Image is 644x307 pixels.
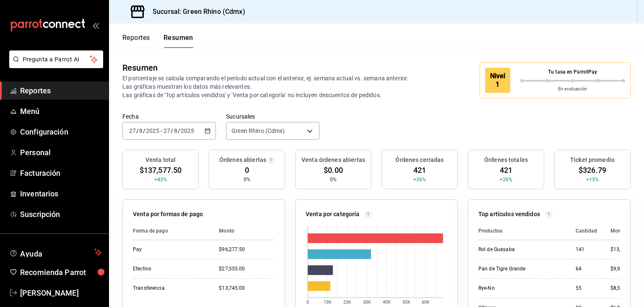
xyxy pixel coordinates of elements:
div: $13,395.00 [610,246,636,253]
div: Nivel 1 [485,68,510,93]
div: $13,745.00 [219,285,275,292]
input: -- [139,127,143,134]
th: Forma de pago [133,222,212,240]
h3: Órdenes totales [484,156,528,164]
span: Personal [20,147,102,158]
button: Resumen [164,34,193,48]
h3: Órdenes cerradas [395,156,444,164]
span: $137,577.50 [140,164,182,176]
span: $326.79 [579,164,606,176]
input: ---- [180,127,195,134]
span: / [171,127,173,134]
h3: Venta órdenes abiertas [301,156,365,164]
span: +43% [154,176,167,183]
label: Fecha [122,114,216,119]
div: Pay [133,246,205,253]
div: $9,920.00 [610,265,636,273]
span: / [178,127,180,134]
span: - [161,127,162,134]
span: 0% [330,176,337,183]
h3: Órdenes abiertas [219,156,266,164]
div: 55 [576,285,597,292]
text: 40K [383,300,391,304]
p: El porcentaje se calcula comparando el período actual con el anterior, ej. semana actual vs. sema... [122,74,419,99]
th: Monto [212,222,275,240]
button: open_drawer_menu [92,22,99,29]
span: +13% [586,176,599,183]
text: 20K [343,300,351,304]
span: 421 [500,164,512,176]
span: 0% [244,176,250,183]
div: Resumen [122,61,158,74]
span: Green Rhino (Cdmx) [231,127,285,135]
span: Menú [20,106,102,117]
span: Reportes [20,85,102,96]
span: Pregunta a Parrot AI [23,55,90,64]
span: / [136,127,139,134]
span: [PERSON_NAME] [20,287,102,299]
h3: Ticket promedio [570,156,615,164]
text: 50K [402,300,410,304]
span: +26% [500,176,513,183]
p: En evaluación [520,86,626,93]
span: Recomienda Parrot [20,267,102,278]
text: 10K [324,300,332,304]
p: Top artículos vendidos [478,210,540,219]
div: $8,525.00 [610,285,636,292]
span: Facturación [20,167,102,179]
input: -- [174,127,178,134]
span: $0.00 [324,164,343,176]
div: Transferencia [133,285,205,292]
input: -- [129,127,136,134]
h3: Sucursal: Green Rhino (Cdmx) [146,7,245,17]
th: Cantidad [569,222,604,240]
span: 0 [245,164,249,176]
p: Venta por categoría [306,210,360,219]
div: 64 [576,265,597,273]
input: -- [163,127,171,134]
span: / [143,127,145,134]
text: 30K [363,300,371,304]
span: 421 [413,164,426,176]
a: Pregunta a Parrot AI [6,61,103,70]
th: Productos [478,222,569,240]
p: Tu tasa en ParrotPay [520,68,626,76]
span: +26% [413,176,426,183]
span: Suscripción [20,209,102,220]
div: Pan de Tigre Grande [478,265,562,273]
div: Rye-No [478,285,562,292]
button: Pregunta a Parrot AI [9,50,103,68]
div: Efectivo [133,265,205,273]
div: $27,555.00 [219,265,275,273]
span: Inventarios [20,188,102,199]
span: Ayuda [20,247,91,257]
input: ---- [145,127,160,134]
div: navigation tabs [122,34,193,48]
label: Sucursales [226,114,319,119]
div: $96,277.50 [219,246,275,253]
span: Configuración [20,126,102,138]
div: Rol de Guayaba [478,246,562,253]
text: 60K [422,300,430,304]
th: Monto [604,222,636,240]
text: 0 [306,300,309,304]
p: Venta por formas de pago [133,210,203,219]
h3: Venta total [145,156,176,164]
button: Reportes [122,34,150,48]
div: 141 [576,246,597,253]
